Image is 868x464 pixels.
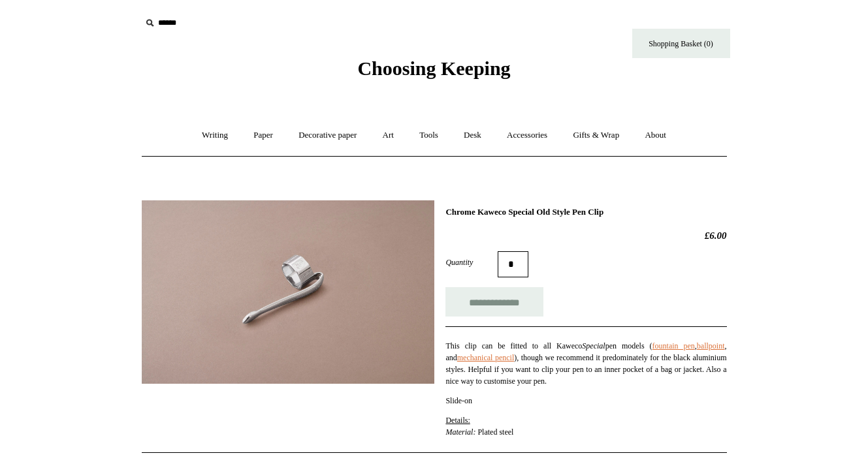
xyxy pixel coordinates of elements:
a: fountain pen [652,341,695,350]
p: Plated steel [445,414,726,438]
span: Details: [445,416,470,425]
i: Special [582,341,605,350]
span: Choosing Keeping [357,57,510,79]
a: Tools [408,118,450,153]
em: Material: [445,427,475,437]
a: Accessories [495,118,559,153]
a: Desk [452,118,493,153]
a: ballpoint [697,341,725,350]
label: Quantity [445,256,498,268]
a: Paper [242,118,285,153]
p: This clip can be fitted to all Kaweco pen models ( , , and ), though we recommend it predominatel... [445,340,726,387]
a: Gifts & Wrap [561,118,631,153]
a: Art [371,118,406,153]
img: Chrome Kaweco Special Old Style Pen Clip [142,200,434,384]
a: Shopping Basket (0) [632,29,730,58]
a: About [633,118,678,153]
p: Slide-on [445,395,726,407]
a: Choosing Keeping [357,68,510,77]
a: Decorative paper [287,118,368,153]
h2: £6.00 [445,230,726,241]
h1: Chrome Kaweco Special Old Style Pen Clip [445,207,726,217]
a: Writing [190,118,240,153]
a: mechanical pencil [457,353,514,362]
